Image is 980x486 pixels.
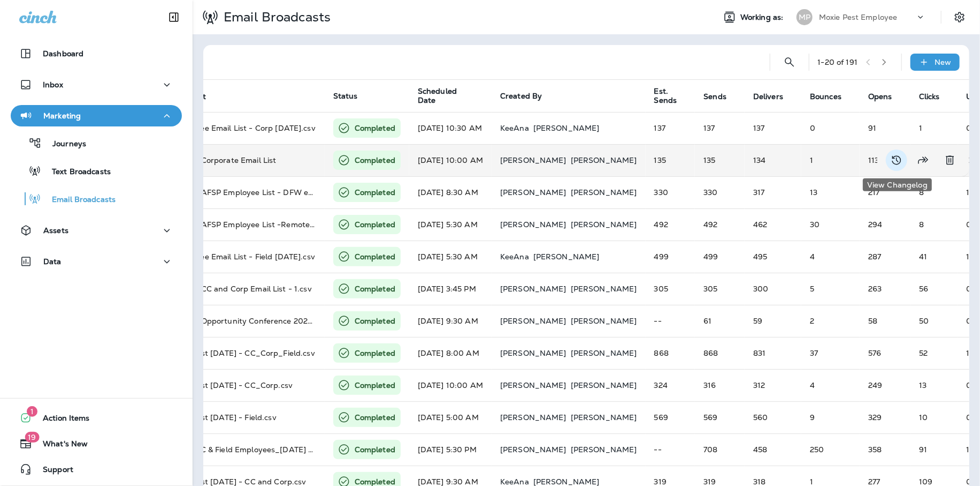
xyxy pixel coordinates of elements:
[173,413,277,422] span: Email List 9.11.25 - Field.csv
[801,337,860,369] td: 37
[11,160,182,182] button: Text Broadcasts
[409,433,492,466] td: [DATE] 5:30 PM
[695,144,745,176] td: 135
[355,444,395,455] p: Completed
[919,92,940,101] span: Clicks
[41,195,116,205] p: Email Broadcasts
[500,91,542,101] span: Created By
[886,149,907,171] button: View Changelog
[753,92,797,101] span: Delivers
[654,87,677,105] span: Est. Sends
[418,87,487,105] span: Scheduled Date
[939,149,961,171] button: Delete Broadcast
[919,123,922,133] span: Click rate:1% (Clicks/Opens)
[571,285,637,293] p: [PERSON_NAME]
[745,176,801,208] td: 317
[695,273,745,305] td: 305
[919,252,927,261] span: Click rate:14% (Clicks/Opens)
[500,317,566,325] p: [PERSON_NAME]
[753,92,783,101] span: Delivers
[868,92,892,101] span: Opens
[409,337,492,369] td: [DATE] 8:00 AM
[646,112,695,144] td: 137
[695,305,745,337] td: 61
[695,401,745,433] td: 569
[919,316,929,326] span: Click rate:86% (Clicks/Opens)
[801,433,860,466] td: 250
[173,188,358,197] span: 10.01.25 AFSP Employee List - DFW employees.csv
[868,188,879,197] span: Open rate:66% (Opens/Sends)
[695,369,745,401] td: 316
[801,112,860,144] td: 0
[11,433,182,454] button: 19What's New
[745,337,801,369] td: 831
[11,132,182,154] button: Journeys
[801,208,860,241] td: 30
[409,305,492,337] td: [DATE] 9:30 AM
[500,445,566,454] p: [PERSON_NAME]
[418,87,473,105] span: Scheduled Date
[173,92,206,101] span: Segment
[11,220,182,241] button: Assets
[810,92,841,101] span: Bounces
[919,380,927,390] span: Click rate:5% (Clicks/Opens)
[11,105,182,126] button: Marketing
[32,414,90,427] span: Action Items
[868,92,906,101] span: Opens
[571,220,637,229] p: [PERSON_NAME]
[173,123,316,133] span: Employee Email List - Corp 10.14.25.csv
[43,80,63,89] p: Inbox
[159,6,189,28] button: Collapse Sidebar
[409,208,492,241] td: [DATE] 5:30 AM
[500,220,566,229] p: [PERSON_NAME]
[333,91,358,101] span: Status
[801,273,860,305] td: 5
[745,144,801,176] td: 134
[32,439,88,452] span: What's New
[355,283,395,294] p: Completed
[571,317,637,325] p: [PERSON_NAME]
[801,176,860,208] td: 13
[409,369,492,401] td: [DATE] 10:00 AM
[355,219,395,230] p: Completed
[646,369,695,401] td: 324
[646,337,695,369] td: 868
[173,220,366,229] span: 10.01.25 AFSP Employee List -Remote employees.csv
[801,305,860,337] td: 2
[868,123,876,133] span: Open rate:66% (Opens/Sends)
[919,445,927,454] span: Click rate:25% (Clicks/Opens)
[646,241,695,273] td: 499
[500,124,529,132] p: KeeAna
[11,43,182,64] button: Dashboard
[745,401,801,433] td: 560
[42,139,86,149] p: Journeys
[935,58,952,66] p: New
[500,413,566,422] p: [PERSON_NAME]
[797,9,813,25] div: MP
[43,49,83,58] p: Dashboard
[355,316,395,326] p: Completed
[695,433,745,466] td: 708
[695,337,745,369] td: 868
[868,445,882,454] span: Open rate:51% (Opens/Sends)
[646,433,695,466] td: --
[695,112,745,144] td: 137
[801,144,860,176] td: 1
[950,8,969,27] button: Settings
[801,369,860,401] td: 4
[745,433,801,466] td: 458
[500,349,566,357] p: [PERSON_NAME]
[219,9,331,25] p: Email Broadcasts
[173,380,293,390] span: Email List 9.11.25 - CC_Corp.csv
[173,155,277,165] span: 10.09.25 Corporate Email List
[868,348,881,358] span: Open rate:66% (Opens/Sends)
[801,241,860,273] td: 4
[919,348,928,358] span: Click rate:9% (Clicks/Opens)
[868,252,881,261] span: Open rate:58% (Opens/Sends)
[801,401,860,433] td: 9
[740,13,786,22] span: Working as:
[745,273,801,305] td: 300
[173,348,315,358] span: Email List 9.11.25 - CC_Corp_Field.csv
[868,284,882,294] span: Open rate:86% (Opens/Sends)
[43,257,62,266] p: Data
